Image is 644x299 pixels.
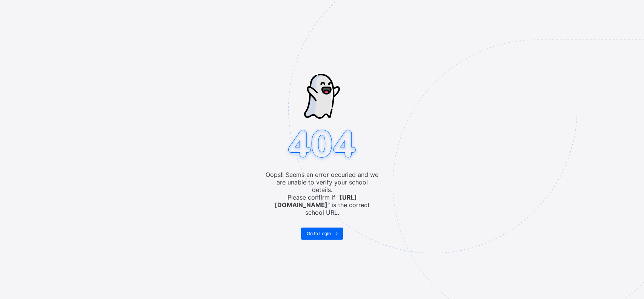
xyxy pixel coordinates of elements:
span: Oops!! Seems an error occuried and we are unable to verify your school details. [266,171,379,194]
img: 404.8bbb34c871c4712298a25e20c4dc75c7.svg [285,127,360,162]
span: Go to Login [307,231,331,236]
span: Please confirm if " " is the correct school URL. [266,194,379,216]
b: [URL][DOMAIN_NAME] [275,194,357,209]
